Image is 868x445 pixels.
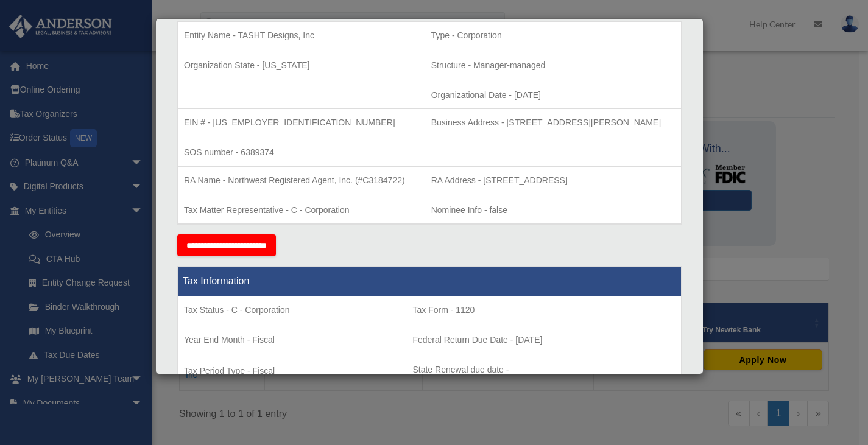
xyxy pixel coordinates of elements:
[431,28,675,43] p: Type - Corporation
[431,58,675,73] p: Structure - Manager-managed
[431,203,675,218] p: Nominee Info - false
[412,362,675,377] p: State Renewal due date -
[412,303,675,318] p: Tax Form - 1120
[412,332,675,348] p: Federal Return Due Date - [DATE]
[431,88,675,103] p: Organizational Date - [DATE]
[184,28,418,43] p: Entity Name - TASHT Designs, Inc
[431,115,675,130] p: Business Address - [STREET_ADDRESS][PERSON_NAME]
[184,332,400,348] p: Year End Month - Fiscal
[184,173,418,188] p: RA Name - Northwest Registered Agent, Inc. (#C3184722)
[184,145,418,160] p: SOS number - 6389374
[178,296,406,387] td: Tax Period Type - Fiscal
[184,115,418,130] p: EIN # - [US_EMPLOYER_IDENTIFICATION_NUMBER]
[184,303,400,318] p: Tax Status - C - Corporation
[431,173,675,188] p: RA Address - [STREET_ADDRESS]
[178,267,682,296] th: Tax Information
[184,203,418,218] p: Tax Matter Representative - C - Corporation
[184,58,418,73] p: Organization State - [US_STATE]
